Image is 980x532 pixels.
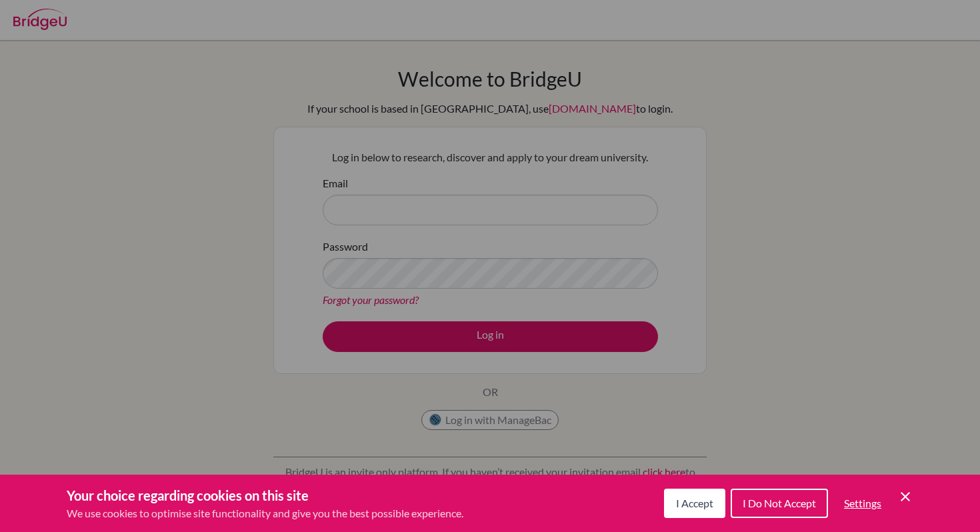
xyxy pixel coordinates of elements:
span: I Accept [676,497,713,509]
p: We use cookies to optimise site functionality and give you the best possible experience. [67,505,463,521]
button: Settings [833,490,892,517]
button: Save and close [897,489,913,505]
span: Settings [844,497,881,509]
button: I Do Not Accept [731,489,828,518]
h3: Your choice regarding cookies on this site [67,485,463,505]
button: I Accept [664,489,725,518]
span: I Do Not Accept [743,497,816,509]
